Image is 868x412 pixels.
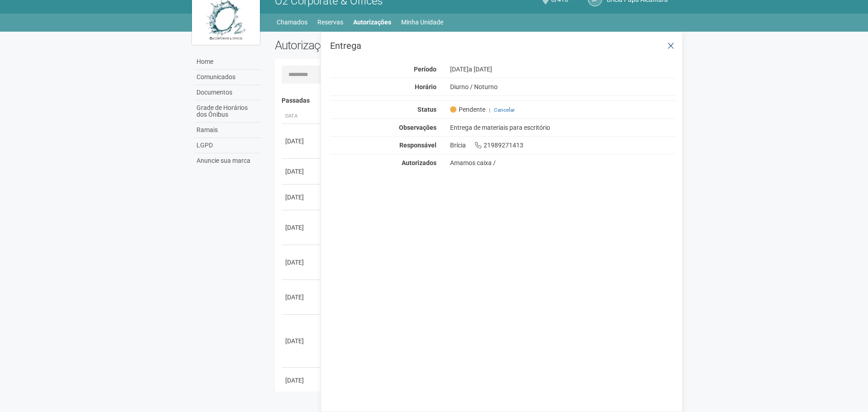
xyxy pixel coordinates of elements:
[285,336,319,346] div: [DATE]
[282,109,322,124] th: Data
[194,54,261,70] a: Home
[469,66,492,73] span: a [DATE]
[194,85,261,100] a: Documentos
[489,107,490,113] span: |
[401,16,443,28] a: Minha Unidade
[285,137,319,146] div: [DATE]
[353,16,391,28] a: Autorizações
[275,38,469,52] h2: Autorizações
[417,106,436,113] strong: Status
[194,100,261,123] a: Grade de Horários dos Ônibus
[443,65,683,73] div: [DATE]
[194,123,261,138] a: Ramais
[285,193,319,202] div: [DATE]
[443,141,683,149] div: Brícia 21989271413
[399,142,436,149] strong: Responsável
[494,107,515,113] a: Cancelar
[330,41,676,50] h3: Entrega
[450,105,485,114] span: Pendente
[414,66,436,73] strong: Período
[415,83,436,90] strong: Horário
[194,153,261,168] a: Anuncie sua marca
[443,83,683,91] div: Diurno / Noturno
[443,123,683,132] div: Entrega de materiais para escritório
[285,293,319,302] div: [DATE]
[402,159,436,166] strong: Autorizados
[282,97,670,104] h4: Passadas
[277,16,307,28] a: Chamados
[450,159,676,167] div: Amamos caixa /
[285,223,319,232] div: [DATE]
[194,70,261,85] a: Comunicados
[285,258,319,267] div: [DATE]
[285,167,319,176] div: [DATE]
[317,16,343,28] a: Reservas
[285,376,319,385] div: [DATE]
[194,138,261,153] a: LGPD
[399,124,436,131] strong: Observações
